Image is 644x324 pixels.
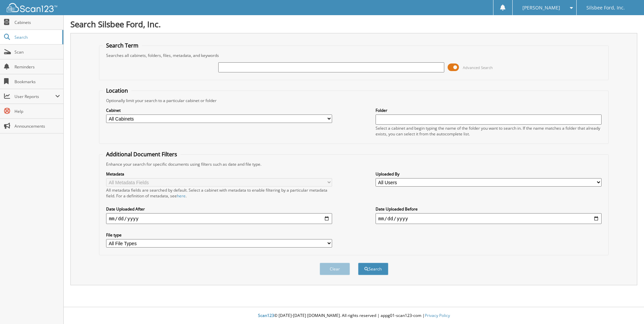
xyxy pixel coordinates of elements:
label: Uploaded By [376,171,602,177]
div: Select a cabinet and begin typing the name of the folder you want to search in. If the name match... [376,125,602,137]
button: Clear [320,263,350,275]
label: Cabinet [106,107,332,113]
legend: Search Term [103,42,142,49]
input: end [376,213,602,224]
span: Reminders [14,64,60,70]
span: [PERSON_NAME] [522,6,560,10]
div: © [DATE]-[DATE] [DOMAIN_NAME]. All rights reserved | appg01-scan123-com | [64,307,644,324]
span: Scan [14,49,60,55]
span: Scan123 [258,313,274,318]
legend: Location [103,87,131,94]
button: Search [358,263,388,275]
label: Metadata [106,171,332,177]
span: Search [14,34,59,40]
div: Enhance your search for specific documents using filters such as date and file type. [103,161,605,167]
a: here [177,193,186,199]
span: Advanced Search [463,65,493,70]
span: Silsbee Ford, Inc. [586,6,625,10]
label: File type [106,232,332,238]
span: Help [14,108,60,114]
div: Optionally limit your search to a particular cabinet or folder [103,98,605,103]
input: start [106,213,332,224]
iframe: Chat Widget [610,292,644,324]
div: All metadata fields are searched by default. Select a cabinet with metadata to enable filtering b... [106,187,332,199]
h1: Search Silsbee Ford, Inc. [70,19,637,30]
span: User Reports [14,94,55,99]
div: Searches all cabinets, folders, files, metadata, and keywords [103,53,605,58]
legend: Additional Document Filters [103,151,181,158]
span: Bookmarks [14,79,60,85]
img: scan123-logo-white.svg [7,3,57,12]
a: Privacy Policy [425,313,450,318]
label: Date Uploaded After [106,206,332,212]
span: Announcements [14,123,60,129]
span: Cabinets [14,20,60,25]
label: Folder [376,107,602,113]
label: Date Uploaded Before [376,206,602,212]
